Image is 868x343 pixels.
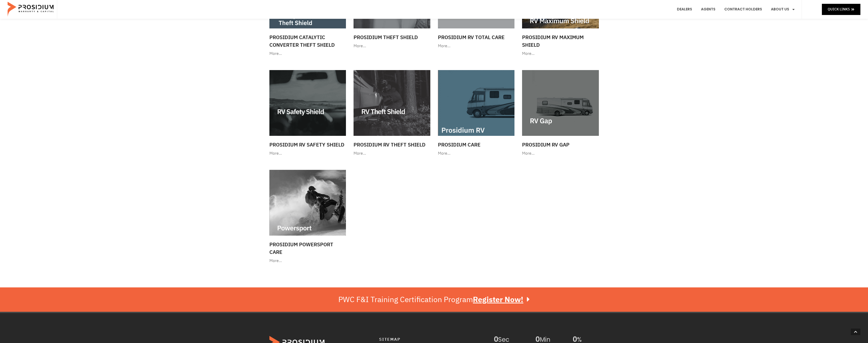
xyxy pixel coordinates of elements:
[338,295,530,304] div: PWC F&I Training Certification Program
[354,150,430,157] div: More…
[269,34,346,49] h3: Prosidium Catalytic Converter Theft Shield
[438,150,515,157] div: More…
[828,6,850,12] span: Quick Links
[269,150,346,157] div: More…
[522,150,599,157] div: More…
[269,141,346,149] h3: Prosidium RV Safety Shield
[435,68,517,160] a: Prosidium Care More…
[354,141,430,149] h3: Prosidium RV Theft Shield
[269,257,346,265] div: More…
[354,42,430,50] div: More…
[354,34,430,41] h3: Prosidium Theft Shield
[269,50,346,57] div: More…
[522,50,599,57] div: More…
[267,167,349,267] a: Prosidium Powersport Care More…
[438,42,515,50] div: More…
[351,68,433,160] a: Prosidium RV Theft Shield More…
[269,241,346,256] h3: Prosidium Powersport Care
[267,68,349,160] a: Prosidium RV Safety Shield More…
[520,68,601,160] a: Prosidium RV Gap More…
[522,141,599,149] h3: Prosidium RV Gap
[438,34,515,41] h3: Prosidium RV Total Care
[438,141,515,149] h3: Prosidium Care
[522,34,599,49] h3: Prosidium RV Maximum Shield
[473,294,523,305] u: Register Now!
[822,4,860,15] a: Quick Links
